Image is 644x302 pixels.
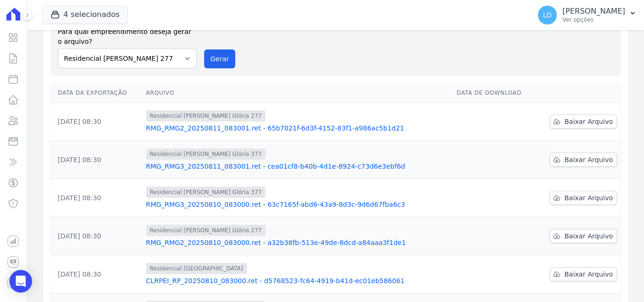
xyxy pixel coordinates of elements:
[146,225,266,236] span: Residencial [PERSON_NAME] Glória 277
[50,255,142,294] td: [DATE] 08:30
[146,148,266,160] span: Residencial [PERSON_NAME] Glória 377
[550,191,617,205] a: Baixar Arquivo
[146,263,247,274] span: Residencial [GEOGRAPHIC_DATA]
[562,7,625,16] p: [PERSON_NAME]
[142,83,453,103] th: Arquivo
[9,270,32,293] div: Open Intercom Messenger
[564,231,613,241] span: Baixar Arquivo
[550,153,617,167] a: Baixar Arquivo
[146,276,449,286] a: CLRPEI_RP_20250810_083000.ret - d5768523-fc64-4919-b41d-ec01eb586061
[550,114,617,129] a: Baixar Arquivo
[58,23,197,47] label: Para qual empreendimento deseja gerar o arquivo?
[146,238,449,247] a: RMG_RMG2_20250810_083000.ret - a32b38fb-513e-49de-8dcd-a84aaa3f1de1
[543,12,552,18] span: LD
[453,83,536,103] th: Data de Download
[204,49,235,68] button: Gerar
[564,155,613,164] span: Baixar Arquivo
[562,16,625,24] p: Ver opções
[50,141,142,179] td: [DATE] 08:30
[146,200,449,209] a: RMG_RMG3_20250810_083000.ret - 63c7165f-abd6-43a9-8d3c-9d6d67fba6c3
[146,110,266,122] span: Residencial [PERSON_NAME] Glória 277
[550,229,617,243] a: Baixar Arquivo
[146,187,266,198] span: Residencial [PERSON_NAME] Glória 377
[564,193,613,203] span: Baixar Arquivo
[564,269,613,279] span: Baixar Arquivo
[146,162,449,171] a: RMG_RMG3_20250811_083001.ret - cea01cf8-b40b-4d1e-8924-c73d6e3ebf6d
[530,2,644,28] button: LD [PERSON_NAME] Ver opções
[564,117,613,126] span: Baixar Arquivo
[50,103,142,141] td: [DATE] 08:30
[42,6,128,24] button: 4 selecionados
[50,179,142,217] td: [DATE] 08:30
[50,217,142,255] td: [DATE] 08:30
[146,123,449,133] a: RMG_RMG2_20250811_083001.ret - 65b7021f-6d3f-4152-83f1-a986ac5b1d21
[550,267,617,281] a: Baixar Arquivo
[50,83,142,103] th: Data da Exportação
